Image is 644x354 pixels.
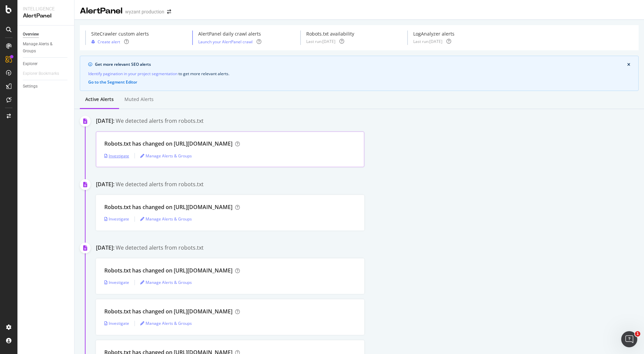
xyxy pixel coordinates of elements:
[23,41,69,55] a: Manage Alerts & Groups
[88,70,177,77] a: Identify pagination in your project segmentation
[104,280,129,285] a: Investigate
[413,39,442,44] div: Last run: [DATE]
[104,203,232,211] div: Robots.txt has changed on [URL][DOMAIN_NAME]
[23,41,63,55] div: Manage Alerts & Groups
[104,267,232,274] div: Robots.txt has changed on [URL][DOMAIN_NAME]
[104,320,129,326] a: Investigate
[104,308,232,315] div: Robots.txt has changed on [URL][DOMAIN_NAME]
[413,31,454,37] div: LogAnalyzer alerts
[104,277,129,288] button: Investigate
[80,5,122,17] div: AlertPanel
[104,318,129,329] button: Investigate
[98,39,120,45] div: Create alert
[23,70,66,77] a: Explorer Bookmarks
[140,277,192,288] button: Manage Alerts & Groups
[104,153,129,159] a: Investigate
[140,153,192,159] a: Manage Alerts & Groups
[88,80,137,85] button: Go to the Segment Editor
[140,280,192,285] a: Manage Alerts & Groups
[23,5,69,12] div: Intelligence
[85,96,114,103] div: Active alerts
[198,31,261,37] div: AlertPanel daily crawl alerts
[96,117,114,125] div: [DATE]:
[167,9,171,14] div: arrow-right-arrow-left
[80,56,639,91] div: info banner
[96,244,114,252] div: [DATE]:
[140,318,192,329] button: Manage Alerts & Groups
[124,96,154,103] div: Muted alerts
[116,181,204,188] div: We detected alerts from robots.txt
[23,60,69,67] a: Explorer
[96,181,114,188] div: [DATE]:
[23,83,38,90] div: Settings
[198,39,253,45] button: Launch your AlertPanel crawl
[23,31,39,38] div: Overview
[140,216,192,222] a: Manage Alerts & Groups
[91,31,149,37] div: SiteCrawler custom alerts
[104,140,232,148] div: Robots.txt has changed on [URL][DOMAIN_NAME]
[140,320,192,326] a: Manage Alerts & Groups
[104,216,129,222] a: Investigate
[91,39,120,45] button: Create alert
[23,12,69,20] div: AlertPanel
[198,39,253,45] a: Launch your AlertPanel crawl
[116,117,204,125] div: We detected alerts from robots.txt
[125,8,164,15] div: wyzant production
[23,31,69,38] a: Overview
[621,331,637,347] iframe: Intercom live chat
[635,331,640,337] span: 1
[306,39,335,44] div: Last run: [DATE]
[626,61,632,68] button: close banner
[306,31,354,37] div: Robots.txt availability
[140,214,192,224] button: Manage Alerts & Groups
[140,150,192,161] button: Manage Alerts & Groups
[104,214,129,224] button: Investigate
[23,60,38,67] div: Explorer
[23,83,69,90] a: Settings
[23,70,59,77] div: Explorer Bookmarks
[116,244,204,252] div: We detected alerts from robots.txt
[88,70,630,77] div: to get more relevant alerts .
[104,150,129,161] button: Investigate
[95,61,627,67] div: Get more relevant SEO alerts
